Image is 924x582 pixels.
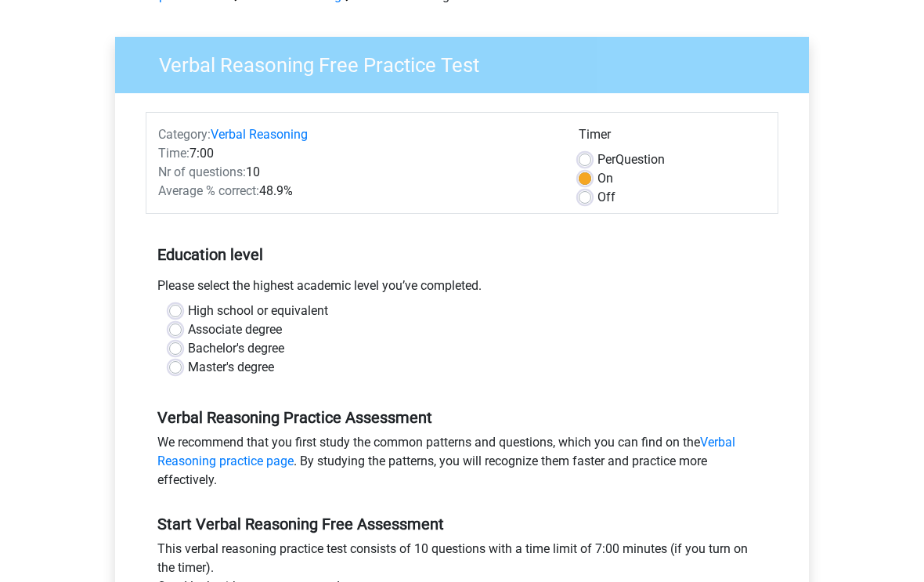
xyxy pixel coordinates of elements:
div: 10 [146,163,567,182]
span: Category: [158,127,211,142]
span: Per [597,152,615,167]
span: Time: [158,146,189,161]
label: Off [597,188,615,207]
span: Average % correct: [158,183,259,198]
a: Verbal Reasoning [211,127,308,142]
div: Timer [579,125,766,150]
label: Question [597,150,665,169]
label: On [597,169,613,188]
span: Nr of questions: [158,164,246,179]
label: Bachelor's degree [188,339,284,358]
label: Associate degree [188,320,282,339]
div: 48.9% [146,182,567,201]
h5: Verbal Reasoning Practice Assessment [157,408,767,427]
label: High school or equivalent [188,302,328,320]
div: 7:00 [146,144,567,163]
h5: Education level [157,239,767,270]
div: Please select the highest academic level you’ve completed. [146,277,778,302]
div: We recommend that you first study the common patterns and questions, which you can find on the . ... [146,433,778,496]
label: Master's degree [188,358,274,377]
h3: Verbal Reasoning Free Practice Test [140,47,797,78]
h5: Start Verbal Reasoning Free Assessment [157,515,767,533]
